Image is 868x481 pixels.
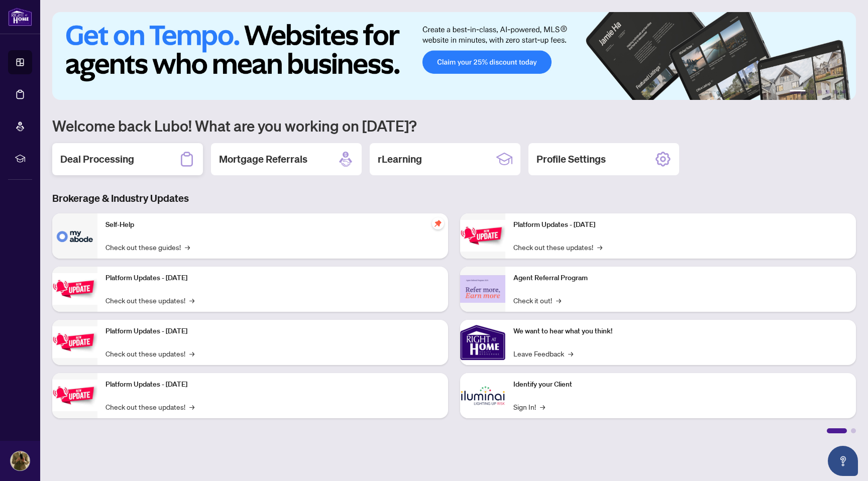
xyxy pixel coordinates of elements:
img: Platform Updates - July 21, 2025 [52,326,97,358]
a: Check out these updates!→ [105,348,194,359]
h2: Deal Processing [60,152,134,166]
h2: Profile Settings [536,152,606,166]
span: → [185,242,190,253]
button: 6 [842,90,846,94]
button: 3 [818,90,822,94]
p: Platform Updates - [DATE] [105,326,440,337]
img: Platform Updates - June 23, 2025 [460,220,505,252]
img: Profile Icon [11,451,30,470]
a: Check out these guides!→ [105,242,190,253]
a: Check out these updates!→ [513,242,602,253]
p: Platform Updates - [DATE] [105,273,440,284]
p: Identify your Client [513,379,848,390]
h2: rLearning [378,152,422,166]
p: Agent Referral Program [513,273,848,284]
span: → [189,401,194,412]
span: → [568,348,573,359]
img: Agent Referral Program [460,275,505,303]
img: We want to hear what you think! [460,320,505,365]
img: Platform Updates - July 8, 2025 [52,380,97,411]
img: Self-Help [52,213,97,259]
a: Sign In!→ [513,401,545,412]
span: → [540,401,545,412]
button: 4 [826,90,830,94]
span: → [597,242,602,253]
a: Check it out!→ [513,295,561,306]
h1: Welcome back Lubo! What are you working on [DATE]? [52,116,856,135]
p: Platform Updates - [DATE] [105,379,440,390]
p: Platform Updates - [DATE] [513,219,848,230]
span: → [556,295,561,306]
img: logo [8,8,32,26]
img: Slide 0 [52,12,856,100]
button: 1 [790,90,806,94]
button: 2 [810,90,814,94]
p: We want to hear what you think! [513,326,848,337]
img: Identify your Client [460,373,505,418]
a: Leave Feedback→ [513,348,573,359]
span: pushpin [432,217,444,229]
button: Open asap [828,446,858,476]
img: Platform Updates - September 16, 2025 [52,273,97,305]
h2: Mortgage Referrals [219,152,307,166]
p: Self-Help [105,219,440,230]
a: Check out these updates!→ [105,401,194,412]
span: → [189,295,194,306]
span: → [189,348,194,359]
a: Check out these updates!→ [105,295,194,306]
button: 5 [834,90,838,94]
h3: Brokerage & Industry Updates [52,191,856,205]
